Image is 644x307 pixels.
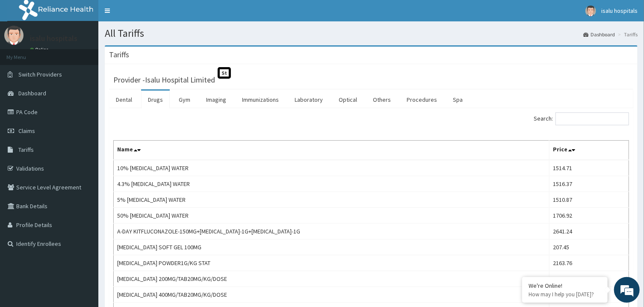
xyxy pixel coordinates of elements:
[114,176,549,192] td: 4.3% [MEDICAL_DATA] WATER
[549,255,629,271] td: 2163.76
[549,192,629,208] td: 1510.87
[534,112,629,125] label: Search:
[114,224,549,239] td: A-DAY KITFLUCONAZOLE-150MG+[MEDICAL_DATA]-1G+[MEDICAL_DATA]-1G
[585,6,596,16] img: User Image
[529,291,601,298] p: How may I help you today?
[109,51,129,59] h3: Tariffs
[114,255,549,271] td: [MEDICAL_DATA] POWDER1G/KG STAT
[109,91,139,109] a: Dental
[18,71,62,78] span: Switch Providers
[114,271,549,287] td: [MEDICAL_DATA] 200MG/TAB20MG/KG/DOSE
[332,91,364,109] a: Optical
[549,208,629,224] td: 1706.92
[555,112,629,125] input: Search:
[113,76,215,84] h3: Provider - Isalu Hospital Limited
[114,287,549,303] td: [MEDICAL_DATA] 400MG/TAB20MG/KG/DOSE
[30,35,77,42] p: isalu hospitals
[616,31,638,38] li: Tariffs
[529,282,601,289] div: We're Online!
[549,141,629,160] th: Price
[288,91,330,109] a: Laboratory
[549,224,629,239] td: 2641.24
[235,91,286,109] a: Immunizations
[172,91,197,109] a: Gym
[549,176,629,192] td: 1516.37
[601,7,638,15] span: isalu hospitals
[18,89,46,97] span: Dashboard
[199,91,233,109] a: Imaging
[114,192,549,208] td: 5% [MEDICAL_DATA] WATER
[18,127,35,135] span: Claims
[583,31,615,38] a: Dashboard
[549,160,629,176] td: 1514.71
[549,271,629,287] td: 406.85
[4,26,24,45] img: User Image
[446,91,470,109] a: Spa
[114,239,549,255] td: [MEDICAL_DATA] SOFT GEL 100MG
[400,91,444,109] a: Procedures
[114,160,549,176] td: 10% [MEDICAL_DATA] WATER
[105,28,638,39] h1: All Tariffs
[114,141,549,160] th: Name
[366,91,398,109] a: Others
[30,47,50,53] a: Online
[549,239,629,255] td: 207.45
[141,91,170,109] a: Drugs
[218,67,231,79] span: St
[114,208,549,224] td: 50% [MEDICAL_DATA] WATER
[18,146,34,153] span: Tariffs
